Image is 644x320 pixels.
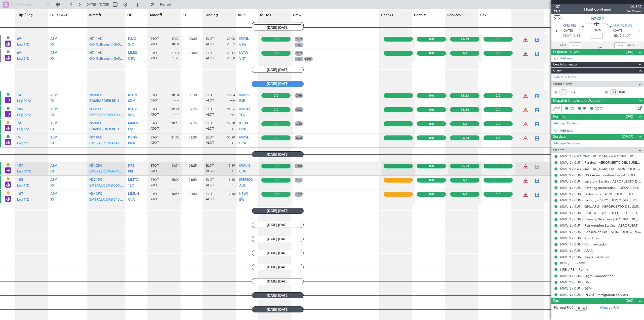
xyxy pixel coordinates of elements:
[239,57,246,60] span: VNY
[17,198,29,201] span: Leg 1/2
[239,95,249,98] a: MMES
[17,128,29,131] span: Leg 1/2
[150,42,159,47] span: ATOT
[239,178,266,182] span: [PERSON_NAME]
[560,255,609,259] a: MMUN / CUN - Tower Extension
[554,121,578,126] a: Manage Permits
[174,98,179,103] span: --:--
[227,93,235,98] span: 19:04
[128,199,135,203] a: CUN
[50,180,57,183] a: ASM
[89,58,124,62] a: G-6 Gulfstream G650ER
[189,121,197,126] span: 02:15
[171,93,179,98] span: 18:34
[128,198,135,201] span: CUN
[626,4,641,9] span: LXJ342
[17,99,31,103] span: Leg P1/2
[562,24,576,29] span: KPBI PBI
[128,95,138,98] a: KSDM
[171,51,179,55] span: 21:11
[89,109,102,113] a: N331FX
[89,199,124,203] a: EMBRAER EMB-545 Praetor 500
[252,24,304,30] span: [DATE] [DATE]
[239,99,245,103] span: ESE
[50,129,54,132] a: FX
[89,101,124,104] a: BOMBARDIER BD-100 Challenger 3500
[560,248,593,253] a: MMUN / CUN - AFAC
[17,44,29,48] a: Leg 1/2
[227,107,235,112] span: 21:56
[239,170,246,173] span: CUN
[89,137,102,141] a: N318FX
[239,123,248,127] a: KPDX
[89,94,102,97] span: N500FX
[239,109,250,113] a: MMTO
[89,143,124,146] a: EMBRAER EMB-545 Praetor 500
[239,192,248,196] span: KBWI
[189,37,197,41] span: 02:30
[239,194,248,197] a: KBWI
[17,129,29,132] a: Leg 1/2
[89,184,140,187] span: EMBRAER EMB-500 Phenom 100
[560,293,628,297] a: MMUN / CUN - IN-OUT Immigration Services
[86,2,109,7] span: [DATE] - [DATE]
[560,211,638,215] a: MMUN / CUN - Prist - AEROPUERTO DEL SURESTE
[128,136,137,139] span: KBNA
[89,44,124,48] a: G-6 Gulfstream G650ER
[50,142,54,145] span: FX
[414,13,426,18] span: Permits
[128,185,134,189] a: TLC
[128,44,134,48] a: SJC
[128,99,135,103] span: SDM
[239,143,247,146] a: CSW
[17,58,29,62] a: Leg 2/2
[17,57,29,60] span: Leg 2/2
[239,164,250,167] span: MMUN
[50,43,54,46] span: FX
[128,122,138,125] span: MMES
[560,186,641,190] a: MMUN / CUN - Catering Incineration - [GEOGRAPHIC_DATA]
[239,136,249,139] span: MMSL
[89,198,139,201] span: EMBRAER EMB-545 Praetor 500
[239,199,246,203] a: BWI
[560,261,586,265] a: KPBI / PBI - APIS
[128,184,134,187] span: TLC
[17,94,21,97] span: 74
[50,109,57,113] a: ASM
[239,39,249,42] a: MMSL
[50,108,57,111] span: ASM
[239,166,250,169] a: MMUN
[17,166,23,169] a: 107
[17,114,31,117] span: Leg P1/2
[17,180,23,183] a: 105
[17,164,23,167] span: 107
[553,98,601,104] span: Dispatch Checks and Weather
[206,93,214,98] span: ELDT
[239,185,246,189] a: AUS
[626,49,633,55] span: (0/0)
[50,101,54,104] a: FX
[128,178,139,182] span: MMTO
[239,171,246,174] a: CUN
[50,53,57,56] a: ASM
[150,107,159,112] span: ETOT
[150,98,159,103] span: ATOT
[239,184,246,187] span: AUS
[560,160,641,165] a: MMUN / CUN - Parking - AEROPUERTO DEL SURESTE
[572,33,580,39] span: 13:54
[560,236,600,240] a: MMUN / CUN - Agent Fee
[89,39,102,42] a: N711AL
[89,166,102,169] a: N342FX
[560,173,641,177] a: MMUN / CUN - FBO Administration Fee - AEROPUERTO DEL SURESTE
[89,129,124,132] a: BOMBARDIER BD-100 Challenger 3500
[553,81,572,87] span: Flight Crew
[560,274,613,278] a: MMUN / CUN - Flight Coordination
[128,137,137,141] a: KBNA
[623,33,631,39] span: ELDT
[227,42,235,47] span: 20:31
[89,194,102,197] a: N342FX
[50,198,54,201] span: FX
[150,93,159,98] span: ETOT
[128,39,136,42] a: KSJC
[560,154,641,158] a: MMUN / [GEOGRAPHIC_DATA] - [GEOGRAPHIC_DATA]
